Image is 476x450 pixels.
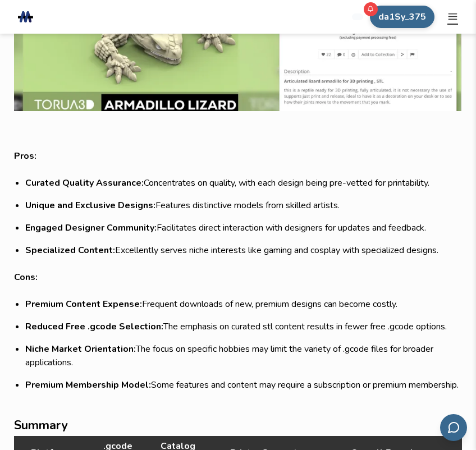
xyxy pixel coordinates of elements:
button: Send feedback via email [440,414,467,441]
li: Concentrates on quality, with each design being pre-vetted for printability. [25,176,462,190]
strong: Reduced Free .gcode Selection: [25,320,163,333]
h3: Summary [14,416,462,435]
strong: Curated Quality Assurance: [25,177,144,189]
strong: Premium Content Expense: [25,298,142,310]
li: Some features and content may require a subscription or premium membership. [25,378,462,392]
strong: Niche Market Orientation: [25,343,136,355]
strong: Specialized Content: [25,244,115,256]
li: The focus on specific hobbies may limit the variety of .gcode files for broader applications. [25,342,462,369]
li: Frequent downloads of new, premium designs can become costly. [25,297,462,311]
strong: Cons: [14,271,38,283]
li: Features distinctive models from skilled artists. [25,199,462,212]
li: Facilitates direct interaction with designers for updates and feedback. [25,221,462,235]
li: The emphasis on curated stl content results in fewer free .gcode options. [25,320,462,333]
strong: Engaged Designer Community: [25,222,157,234]
strong: Unique and Exclusive Designs: [25,199,155,212]
button: mobile navigation menu [447,11,458,22]
strong: Premium Membership Model: [25,379,151,391]
li: Excellently serves niche interests like gaming and cosplay with specialized designs. [25,244,462,257]
strong: Pros: [14,150,36,162]
button: da1Sy_375 [370,6,434,28]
